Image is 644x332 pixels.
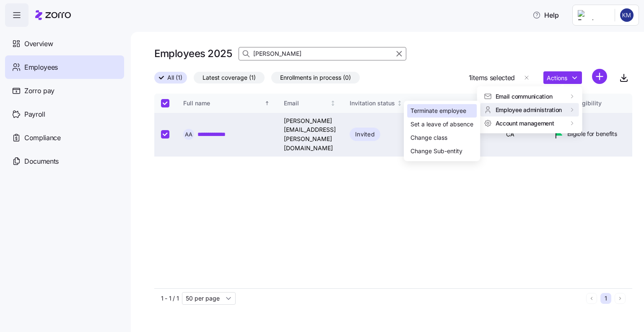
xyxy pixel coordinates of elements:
[496,105,562,114] span: Employee administration
[410,120,473,129] div: Set a leave of absence
[410,106,466,115] div: Terminate employee
[496,119,554,127] span: Account management
[277,113,343,157] td: [PERSON_NAME][EMAIL_ADDRESS][PERSON_NAME][DOMAIN_NAME]
[161,130,169,139] input: Select record 1
[410,133,447,142] div: Change class
[355,129,375,139] span: Invited
[496,92,553,100] span: Email communication
[567,130,617,138] span: Eligible for benefits
[499,113,547,157] td: CA
[185,132,192,137] span: A A
[410,146,462,156] div: Change Sub-entity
